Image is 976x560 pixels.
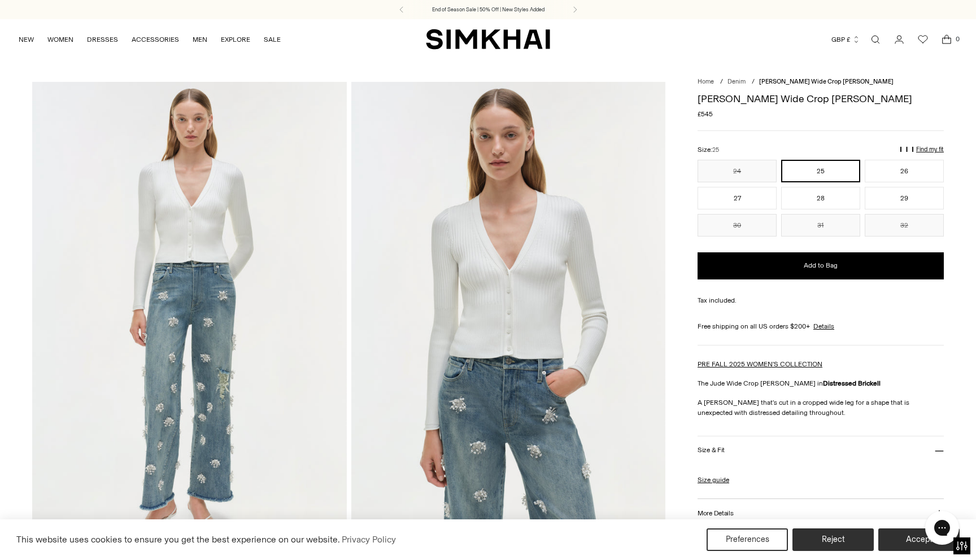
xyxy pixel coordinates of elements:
span: 0 [952,34,962,44]
a: Home [698,78,714,85]
button: Preferences [707,528,788,551]
p: A [PERSON_NAME] that's cut in a cropped wide leg for a shape that is unexpected with distressed d... [698,397,944,418]
button: GBP £ [831,27,860,52]
div: / [720,77,723,87]
span: £545 [698,109,713,119]
span: [PERSON_NAME] Wide Crop [PERSON_NAME] [759,78,894,85]
img: Jude Wide Crop Jean [32,82,347,553]
button: Add to Bag [698,252,944,279]
button: 31 [781,214,860,237]
img: Jude Wide Crop Jean [351,82,666,553]
a: Details [813,321,834,331]
nav: breadcrumbs [698,77,944,87]
h1: [PERSON_NAME] Wide Crop [PERSON_NAME] [698,94,944,104]
a: Wishlist [912,28,934,51]
a: Go to the account page [888,28,910,51]
a: Denim [727,78,746,85]
a: DRESSES [87,27,118,52]
div: Free shipping on all US orders $200+ [698,321,944,331]
a: NEW [19,27,34,52]
a: PRE FALL 2025 WOMEN'S COLLECTION [698,360,822,368]
button: 25 [781,160,860,182]
button: Reject [792,528,874,551]
button: Accept [878,528,960,551]
a: MEN [193,27,207,52]
div: Tax included. [698,295,944,305]
button: 32 [865,214,944,237]
span: This website uses cookies to ensure you get the best experience on our website. [16,534,340,545]
a: SALE [264,27,281,52]
h3: Size & Fit [698,447,725,454]
a: EXPLORE [221,27,250,52]
a: ACCESSORIES [132,27,179,52]
iframe: Gorgias live chat messenger [920,507,965,549]
button: 26 [865,160,944,182]
label: Size: [698,145,719,155]
div: / [752,77,755,87]
h3: More Details [698,510,733,517]
strong: Distressed Brickell [823,379,881,387]
a: WOMEN [47,27,73,52]
a: Open search modal [864,28,887,51]
button: Size & Fit [698,436,944,465]
button: 24 [698,160,777,182]
a: Size guide [698,475,729,485]
button: 30 [698,214,777,237]
p: The Jude Wide Crop [PERSON_NAME] in [698,378,944,388]
button: 29 [865,187,944,209]
a: End of Season Sale | 50% Off | New Styles Added [432,6,544,14]
button: 28 [781,187,860,209]
a: Privacy Policy (opens in a new tab) [340,531,398,548]
a: SIMKHAI [426,28,550,50]
a: Open cart modal [935,28,958,51]
span: 25 [712,146,719,154]
button: More Details [698,499,944,528]
button: 27 [698,187,777,209]
span: Add to Bag [804,261,838,270]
